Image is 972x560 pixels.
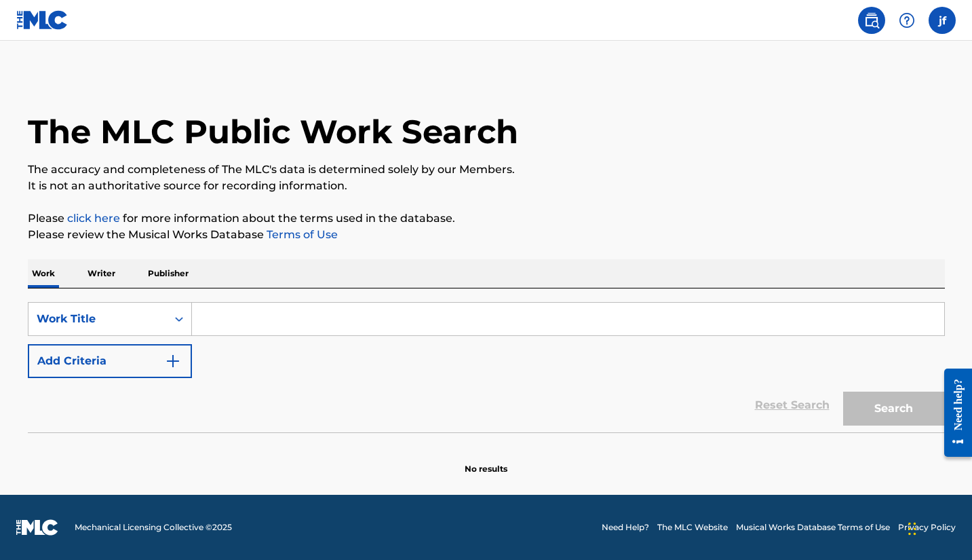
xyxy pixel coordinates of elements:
iframe: Resource Center [934,355,972,471]
a: Terms of Use [264,228,338,241]
p: Writer [83,259,119,288]
a: Musical Works Database Terms of Use [736,521,890,534]
span: Mechanical Licensing Collective © 2025 [75,521,232,534]
img: help [899,12,915,29]
p: No results [465,447,507,475]
a: Need Help? [602,521,649,534]
button: Add Criteria [28,344,192,378]
img: MLC Logo [16,10,69,30]
div: User Menu [929,7,956,34]
a: click here [67,212,120,225]
p: The accuracy and completeness of The MLC's data is determined solely by our Members. [28,162,945,178]
div: Help [893,7,920,34]
iframe: Chat Widget [904,495,972,560]
h1: The MLC Public Work Search [28,111,518,152]
img: 9d2ae6d4665cec9f34b9.svg [165,353,181,369]
img: logo [16,519,58,536]
div: Drag [908,508,916,549]
a: Privacy Policy [898,521,956,534]
a: The MLC Website [657,521,728,534]
p: Please review the Musical Works Database [28,227,945,243]
form: Search Form [28,302,945,432]
p: Please for more information about the terms used in the database. [28,210,945,227]
div: Work Title [37,311,159,327]
img: search [863,12,880,29]
p: Work [28,259,59,288]
p: Publisher [144,259,193,288]
a: Public Search [858,7,885,34]
p: It is not an authoritative source for recording information. [28,178,945,194]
